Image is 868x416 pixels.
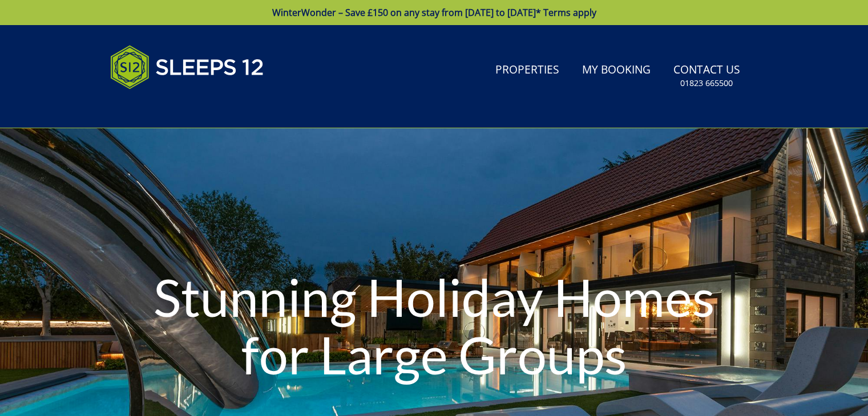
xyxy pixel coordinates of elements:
img: Sleeps 12 [110,39,264,96]
iframe: Customer reviews powered by Trustpilot [104,103,224,112]
small: 01823 665500 [680,78,733,89]
a: Contact Us01823 665500 [669,58,745,95]
a: Properties [491,58,564,83]
h1: Stunning Holiday Homes for Large Groups [130,246,738,406]
a: My Booking [578,58,655,83]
